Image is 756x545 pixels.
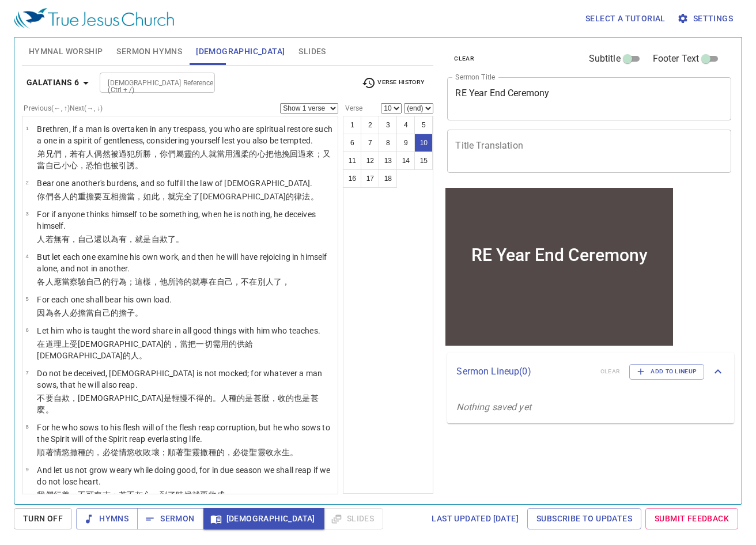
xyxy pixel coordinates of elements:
wg5210: 屬靈的 [37,149,331,170]
wg2325: 永 [274,448,298,457]
span: Turn Off [23,512,63,526]
wg5100: ，就是自 [127,234,184,244]
button: 3 [379,116,397,134]
wg1538: 應當察驗 [54,277,290,286]
wg2532: 有人 [37,149,331,170]
p: 我們行 [37,489,334,501]
label: Verse [343,105,362,112]
p: 不要 [37,392,334,415]
button: 8 [379,134,397,152]
wg922: 要互相 [94,192,318,201]
wg166: 生 [282,448,298,457]
b: Galatians 6 [27,75,79,90]
button: 15 [414,152,433,170]
span: 2 [25,179,28,186]
button: Add to Lineup [629,364,704,379]
p: 順著 [37,446,334,458]
wg2041: ；這樣 [127,277,290,286]
textarea: RE Year End Ceremony [455,88,723,109]
button: Verse History [355,74,431,92]
p: 人 [37,233,334,245]
button: 12 [361,152,379,170]
span: 7 [25,369,28,376]
wg3756: 在 [249,277,290,286]
button: 4 [396,116,415,134]
wg1063: 各人 [54,308,143,317]
span: [DEMOGRAPHIC_DATA] [196,44,285,59]
span: Hymns [85,512,128,526]
wg4561: 收 [135,448,298,457]
button: Hymns [76,508,138,529]
wg1381: 自己 [86,277,290,286]
span: [DEMOGRAPHIC_DATA] [213,512,315,526]
p: 在道理 [37,338,334,361]
wg1438: 的行為 [103,277,290,286]
img: True Jesus Church [14,8,174,29]
div: Sermon Lineup(0)clearAdd to Lineup [447,353,734,391]
p: But let each one examine his own work, and then he will have rejoicing in himself alone, and not ... [37,251,334,274]
wg3367: ，自己 [70,234,184,244]
wg3900: 所勝 [37,149,331,170]
wg3361: 自欺 [37,393,318,414]
iframe: from-child [443,185,676,349]
button: 10 [414,134,433,152]
wg1519: 自己 [217,277,290,286]
wg941: 各人的重擔 [54,192,319,201]
span: Sermon Hymns [116,44,182,59]
button: Sermon [137,508,203,529]
label: Previous (←, ↑) Next (→, ↓) [24,105,103,112]
wg444: 偶然被 [37,149,331,170]
wg240: 擔當，如此 [119,192,319,201]
wg2727: 。 [139,351,147,360]
wg2540: 就要收成 [192,490,233,499]
p: For each one shall bear his own load. [37,294,172,305]
span: 1 [25,125,28,131]
wg2087: 了， [274,277,290,286]
wg378: [DEMOGRAPHIC_DATA] [200,192,318,201]
span: Slides [298,44,326,59]
wg5413: 。 [135,308,143,317]
a: Submit Feedback [645,508,738,529]
span: 9 [25,466,28,472]
wg2325: 敗壞 [143,448,298,457]
p: 各人 [37,276,334,287]
p: Bear one another's burdens, and so fulfill the law of [DEMOGRAPHIC_DATA]. [37,177,318,189]
p: 你們 [37,191,318,202]
wg1537: 聖靈 [249,448,298,457]
wg2316: 是輕慢 [37,393,318,414]
span: Last updated [DATE] [432,512,519,526]
button: 18 [379,169,397,188]
wg1722: 過犯 [37,149,331,170]
wg3551: 。 [311,192,319,201]
wg5119: ，他所誇 [152,277,290,286]
span: 8 [25,423,28,430]
span: 6 [25,327,28,333]
p: For he who sows to his flesh will of the flesh reap corruption, but he who sows to the Spirit wil... [37,422,334,445]
p: Sermon Lineup ( 0 ) [456,365,591,379]
wg1519: 情慾 [54,448,298,457]
button: 5 [414,116,433,134]
p: 因為 [37,307,172,319]
wg4160: 善 [62,490,233,499]
span: Hymnal Worship [29,44,103,59]
wg4151: 收 [266,448,298,457]
wg2398: 擔子 [119,308,143,317]
span: Sermon [146,512,194,526]
wg1536: 若無有 [46,234,184,244]
wg4572: 小心 [62,161,143,170]
wg1573: ；若不 [111,490,233,499]
wg941: 自己的 [94,308,143,317]
p: Brethren, if a man is overtaken in any trespass, you who are spiritual restore such a one in a sp... [37,123,334,146]
wg2325: 。 [225,490,233,499]
p: 弟兄們 [37,148,334,171]
span: 3 [25,210,28,217]
wg1519: 聖靈 [184,448,298,457]
wg2841: [DEMOGRAPHIC_DATA]的人 [37,351,147,360]
wg3361: 喪志 [94,490,233,499]
wg1538: 必擔當 [70,308,143,317]
wg2532: 被引誘 [111,161,143,170]
p: For if anyone thinks himself to be something, when he is nothing, he deceives himself. [37,209,334,232]
i: Nothing saved yet [456,402,531,412]
wg3361: 灰心 [135,490,233,499]
span: Subtitle [589,52,621,66]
